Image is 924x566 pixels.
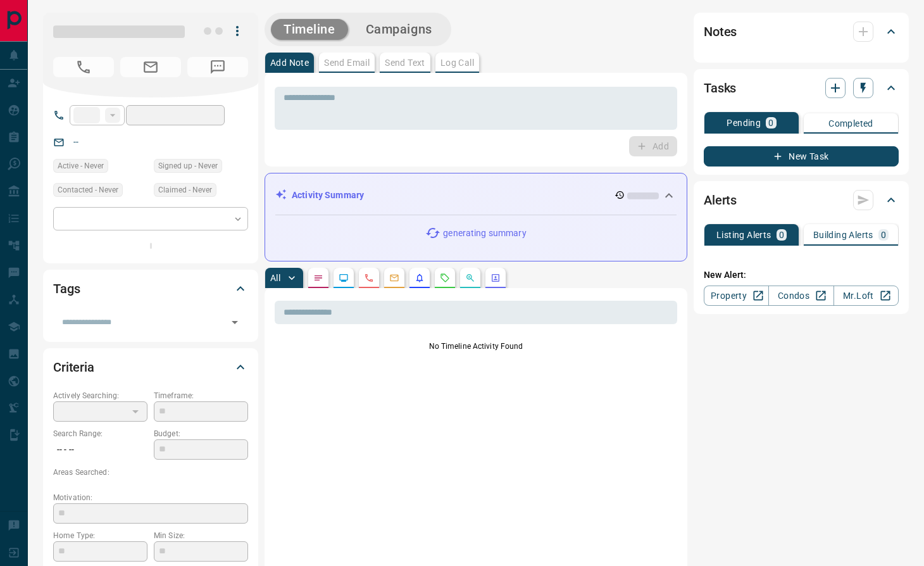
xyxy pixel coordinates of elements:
[704,22,737,42] h2: Notes
[270,58,309,67] p: Add Note
[440,273,450,283] svg: Requests
[154,428,248,439] p: Budget:
[120,57,181,77] span: No Email
[813,230,873,239] p: Building Alerts
[704,16,899,47] div: Notes
[768,118,773,127] p: 0
[53,57,114,77] span: No Number
[704,73,899,103] div: Tasks
[53,390,147,401] p: Actively Searching:
[364,273,374,283] svg: Calls
[271,19,348,40] button: Timeline
[53,357,94,377] h2: Criteria
[389,273,399,283] svg: Emails
[53,274,248,304] div: Tags
[704,146,899,167] button: New Task
[158,160,218,172] span: Signed up - Never
[58,184,118,196] span: Contacted - Never
[154,390,248,401] p: Timeframe:
[58,160,104,172] span: Active - Never
[881,230,886,239] p: 0
[313,273,323,283] svg: Notes
[415,273,425,283] svg: Listing Alerts
[353,19,445,40] button: Campaigns
[226,313,244,331] button: Open
[704,268,899,282] p: New Alert:
[158,184,212,196] span: Claimed - Never
[53,279,80,299] h2: Tags
[53,428,147,439] p: Search Range:
[187,57,248,77] span: No Number
[154,530,248,541] p: Min Size:
[704,78,736,98] h2: Tasks
[270,274,280,282] p: All
[53,439,147,460] p: -- - --
[704,286,769,306] a: Property
[727,118,761,127] p: Pending
[275,184,677,207] div: Activity Summary
[443,227,526,240] p: generating summary
[275,341,677,352] p: No Timeline Activity Found
[53,530,147,541] p: Home Type:
[704,185,899,215] div: Alerts
[73,137,78,147] a: --
[768,286,833,306] a: Condos
[490,273,501,283] svg: Agent Actions
[53,492,248,503] p: Motivation:
[339,273,349,283] svg: Lead Browsing Activity
[828,119,873,128] p: Completed
[833,286,899,306] a: Mr.Loft
[53,467,248,478] p: Areas Searched:
[465,273,475,283] svg: Opportunities
[716,230,771,239] p: Listing Alerts
[779,230,784,239] p: 0
[704,190,737,210] h2: Alerts
[53,352,248,382] div: Criteria
[292,189,364,202] p: Activity Summary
